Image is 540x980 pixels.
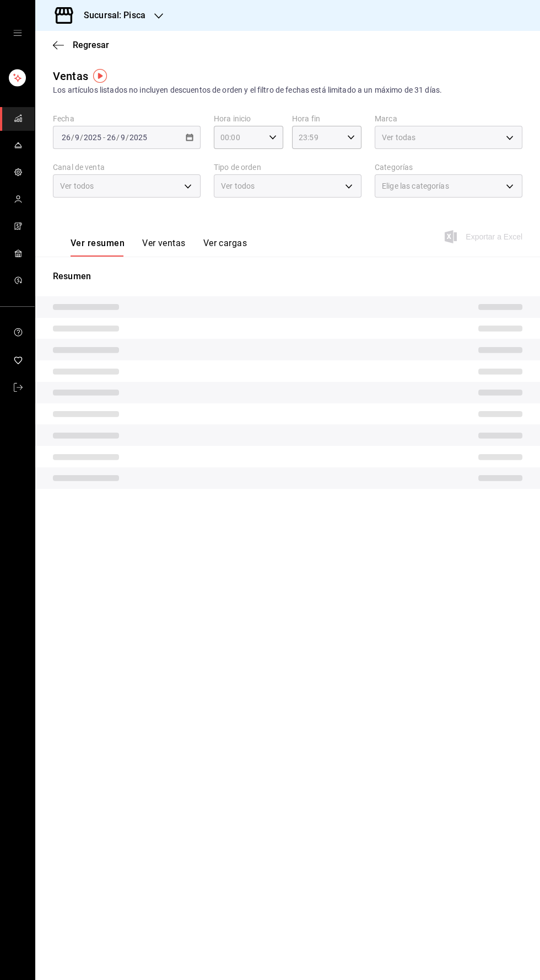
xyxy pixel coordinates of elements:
[53,114,74,123] font: Fecha
[203,238,247,248] font: Ver cargas
[129,133,148,142] input: ----
[106,133,116,142] input: --
[116,133,120,142] font: /
[142,238,186,248] font: Ver ventas
[382,133,415,142] font: Ver todas
[74,133,80,142] input: --
[103,133,105,142] font: -
[84,10,145,20] font: Sucursal: Pisca
[53,86,442,94] font: Los artículos listados no incluyen descuentos de orden y el filtro de fechas está limitado a un m...
[53,70,88,83] font: Ventas
[83,133,102,142] input: ----
[73,40,109,50] font: Regresar
[221,182,255,190] font: Ver todos
[120,133,126,142] input: --
[126,133,129,142] font: /
[71,238,125,248] font: Ver resumen
[60,182,94,190] font: Ver todos
[214,163,261,172] font: Tipo de orden
[61,133,71,142] input: --
[93,69,107,83] img: Marcador de información sobre herramientas
[375,163,413,172] font: Categorías
[80,133,83,142] font: /
[53,40,109,50] button: Regresar
[71,133,74,142] font: /
[292,114,320,123] font: Hora fin
[53,163,105,172] font: Canal de venta
[382,182,449,190] font: Elige las categorías
[53,271,91,281] font: Resumen
[13,29,22,38] button: cajón abierto
[214,114,251,123] font: Hora inicio
[71,237,247,257] div: pestañas de navegación
[375,114,397,123] font: Marca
